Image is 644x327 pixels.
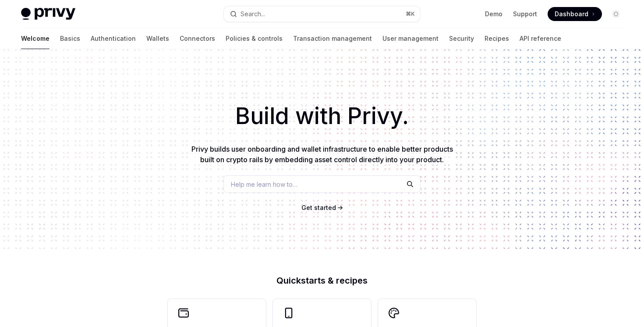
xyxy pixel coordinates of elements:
a: User management [382,28,439,49]
h2: Quickstarts & recipes [168,276,476,285]
a: Connectors [180,28,215,49]
a: Support [513,10,537,18]
button: Toggle dark mode [609,7,623,21]
a: Recipes [485,28,509,49]
a: Transaction management [293,28,372,49]
span: Get started [301,204,336,211]
a: Authentication [91,28,136,49]
span: Privy builds user onboarding and wallet infrastructure to enable better products built on crypto ... [191,145,453,164]
a: Security [449,28,474,49]
button: Open search [224,6,420,22]
span: ⌘ K [406,11,415,18]
a: Get started [301,203,336,212]
a: Dashboard [548,7,602,21]
a: Policies & controls [226,28,283,49]
a: Demo [485,10,502,18]
a: Welcome [21,28,50,49]
a: Basics [60,28,80,49]
div: Search... [241,9,265,19]
span: Dashboard [555,10,588,18]
span: Help me learn how to… [231,180,297,189]
img: light logo [21,8,75,20]
a: API reference [520,28,561,49]
a: Wallets [146,28,169,49]
h1: Build with Privy. [14,99,630,133]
